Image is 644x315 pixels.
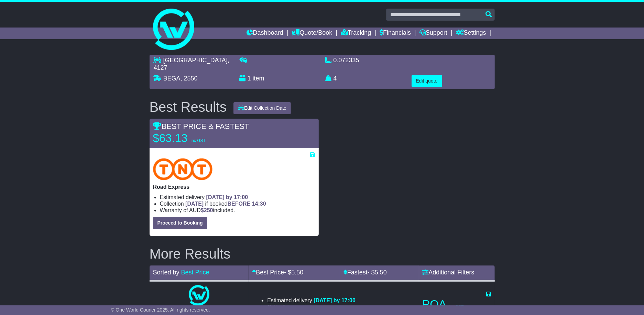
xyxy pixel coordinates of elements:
span: 5.50 [291,269,303,276]
li: Estimated delivery [160,194,315,200]
li: Collection [267,304,356,310]
span: - $ [284,269,303,276]
li: Collection [160,200,315,207]
span: 14:30 [252,201,266,207]
a: Additional Filters [423,269,474,276]
a: Settings [456,28,486,39]
span: inc GST [449,304,464,309]
p: Road Express [153,184,315,190]
span: inc GST [191,138,206,143]
span: 250 [204,207,213,213]
span: Sorted by [153,269,179,276]
a: Quote/Book [292,28,332,39]
span: $ [201,207,213,213]
a: Support [419,28,447,39]
span: [GEOGRAPHIC_DATA] [163,57,228,64]
button: Proceed to Booking [153,217,207,229]
span: , 2550 [181,75,198,82]
a: Financials [380,28,411,39]
span: 4 [334,75,337,82]
span: 1 [248,75,251,82]
span: BEFORE [228,201,251,207]
li: Warranty of AUD included. [160,207,315,214]
span: , 4127 [154,57,229,71]
div: Best Results [146,99,230,115]
span: - $ [368,269,387,276]
li: Estimated delivery [267,297,356,304]
span: 5.50 [375,269,387,276]
span: [DATE] by 17:00 [206,194,248,200]
a: Tracking [341,28,371,39]
a: Dashboard [247,28,283,39]
button: Edit quote [412,75,442,87]
span: © One World Courier 2025. All rights reserved. [111,307,210,313]
a: Best Price- $5.50 [252,269,303,276]
span: [DATE] [185,201,204,207]
span: [DATE] by 17:00 [314,297,356,303]
img: One World Courier: Same Day Nationwide(quotes take 0.5-1 hour) [189,285,209,306]
h2: More Results [150,246,495,261]
button: Edit Collection Date [233,102,291,114]
p: $63.13 [153,131,239,145]
span: item [253,75,264,82]
img: TNT Domestic: Road Express [153,158,213,180]
span: BEST PRICE & FASTEST [153,122,249,131]
span: BEGA [163,75,181,82]
span: if booked [185,201,266,207]
a: Best Price [181,269,209,276]
p: POA [423,297,491,311]
span: 0.072335 [334,57,359,64]
a: Fastest- $5.50 [343,269,387,276]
